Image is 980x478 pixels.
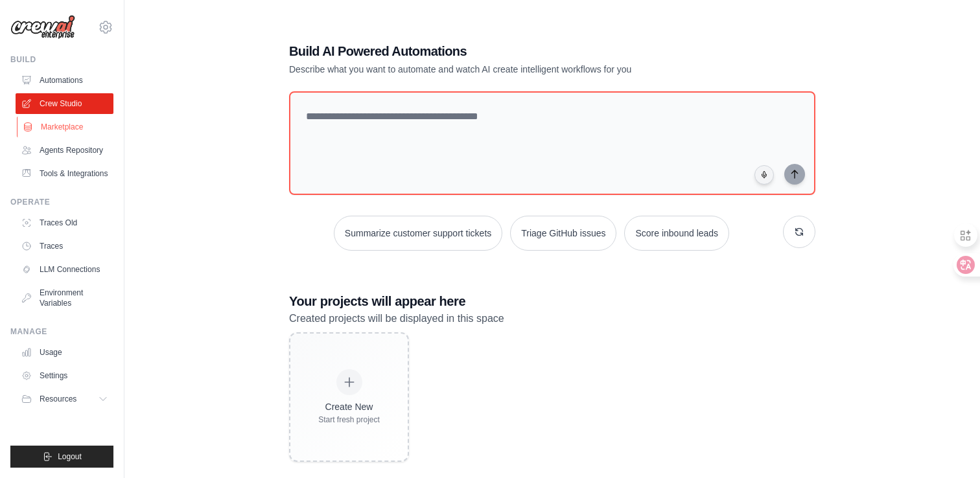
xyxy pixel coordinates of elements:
div: 聊天小组件 [915,416,980,478]
a: Agents Repository [16,140,113,161]
button: Click to speak your automation idea [754,165,774,185]
a: Tools & Integrations [16,163,113,184]
button: Triage GitHub issues [510,216,616,251]
img: Logo [10,15,75,40]
span: Resources [40,394,76,404]
a: Automations [16,70,113,91]
a: Marketplace [17,117,115,137]
h1: Build AI Powered Automations [289,42,725,60]
a: Settings [16,365,113,386]
a: LLM Connections [16,259,113,280]
button: Resources [16,389,113,409]
a: Usage [16,342,113,363]
h3: Your projects will appear here [289,292,815,310]
span: Logout [58,451,82,462]
div: Create New [318,400,380,413]
div: Start fresh project [318,415,380,425]
button: Get new suggestions [783,216,815,248]
button: Score inbound leads [624,216,729,251]
button: Logout [10,446,113,468]
a: Traces Old [16,212,113,233]
a: Traces [16,236,113,256]
div: Operate [10,197,113,207]
a: Crew Studio [16,93,113,114]
p: Created projects will be displayed in this space [289,310,815,327]
iframe: Chat Widget [915,416,980,478]
a: Environment Variables [16,282,113,313]
p: Describe what you want to automate and watch AI create intelligent workflows for you [289,63,725,76]
div: Manage [10,326,113,337]
button: Summarize customer support tickets [334,216,502,251]
div: Build [10,54,113,65]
